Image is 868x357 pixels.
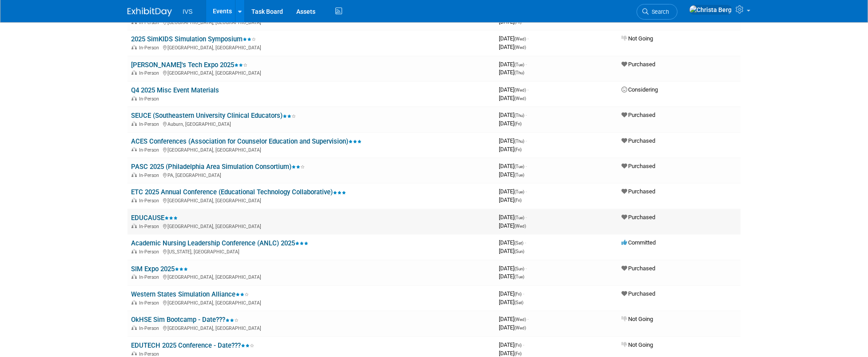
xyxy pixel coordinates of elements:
[131,137,362,145] a: ACES Conferences (Association for Counselor Education and Supervision)
[139,147,162,153] span: In-Person
[131,351,137,356] img: In-Person Event
[131,61,247,69] a: [PERSON_NAME]'s Tech Expo 2025
[131,146,492,153] div: [GEOGRAPHIC_DATA], [GEOGRAPHIC_DATA]
[499,273,524,280] span: [DATE]
[526,214,527,221] span: -
[131,163,305,171] a: PASC 2025 (Philadelphia Area Simulation Consortium)
[499,222,526,229] span: [DATE]
[131,239,308,247] a: Academic Nursing Leadership Conference (ANLC) 2025
[131,171,492,178] div: PA, [GEOGRAPHIC_DATA]
[649,8,669,15] span: Search
[514,274,524,279] span: (Tue)
[499,112,527,118] span: [DATE]
[621,239,656,246] span: Committed
[525,239,526,246] span: -
[621,316,653,322] span: Not Going
[514,224,526,229] span: (Wed)
[621,265,655,272] span: Purchased
[499,163,527,169] span: [DATE]
[514,249,524,254] span: (Sun)
[499,341,524,348] span: [DATE]
[127,8,172,16] img: ExhibitDay
[526,137,527,144] span: -
[131,86,219,94] a: Q4 2025 Misc Event Materials
[499,35,529,42] span: [DATE]
[621,86,658,93] span: Considering
[526,163,527,169] span: -
[527,35,529,42] span: -
[14,23,21,30] img: website_grey.svg
[88,52,96,59] img: tab_keywords_by_traffic_grey.svg
[131,70,137,75] img: In-Person Event
[514,172,524,177] span: (Tue)
[131,188,346,196] a: ETC 2025 Annual Conference (Educational Technology Collaborative)
[621,188,655,195] span: Purchased
[514,325,526,330] span: (Wed)
[514,45,526,50] span: (Wed)
[131,45,137,49] img: In-Person Event
[526,188,527,195] span: -
[514,351,522,356] span: (Fri)
[499,239,526,246] span: [DATE]
[514,147,522,152] span: (Fri)
[514,121,522,126] span: (Fri)
[499,137,527,144] span: [DATE]
[499,120,522,127] span: [DATE]
[131,290,249,298] a: Western States Simulation Alliance
[621,214,655,221] span: Purchased
[139,325,162,331] span: In-Person
[621,163,655,169] span: Purchased
[131,316,239,324] a: OkHSE Sim Bootcamp - Date???
[183,8,193,15] span: IVS
[139,224,162,229] span: In-Person
[621,290,655,297] span: Purchased
[131,265,188,273] a: SIM Expo 2025
[527,86,529,93] span: -
[514,266,524,271] span: (Sun)
[499,290,524,297] span: [DATE]
[139,249,162,255] span: In-Person
[499,69,524,76] span: [DATE]
[526,265,527,272] span: -
[131,96,137,100] img: In-Person Event
[139,198,162,204] span: In-Person
[514,96,526,101] span: (Wed)
[499,171,524,178] span: [DATE]
[499,146,522,152] span: [DATE]
[131,214,178,222] a: EDUCAUSE
[514,241,523,245] span: (Sat)
[499,197,522,203] span: [DATE]
[499,316,529,322] span: [DATE]
[131,147,137,152] img: In-Person Event
[139,96,162,102] span: In-Person
[499,86,529,93] span: [DATE]
[131,121,137,126] img: In-Person Event
[621,112,655,118] span: Purchased
[131,224,137,228] img: In-Person Event
[499,188,527,195] span: [DATE]
[139,274,162,280] span: In-Person
[514,62,524,67] span: (Tue)
[131,198,137,202] img: In-Person Event
[499,44,526,50] span: [DATE]
[98,52,150,58] div: Keywords by Traffic
[499,350,522,357] span: [DATE]
[514,189,524,194] span: (Tue)
[131,120,492,127] div: Auburn, [GEOGRAPHIC_DATA]
[514,343,522,348] span: (Fri)
[514,139,524,144] span: (Thu)
[131,299,492,306] div: [GEOGRAPHIC_DATA], [GEOGRAPHIC_DATA]
[131,222,492,229] div: [GEOGRAPHIC_DATA], [GEOGRAPHIC_DATA]
[514,215,524,220] span: (Tue)
[499,248,524,254] span: [DATE]
[23,23,98,30] div: Domain: [DOMAIN_NAME]
[689,5,732,15] img: Christa Berg
[139,20,162,25] span: In-Person
[527,316,529,322] span: -
[139,70,162,76] span: In-Person
[24,52,31,59] img: tab_domain_overview_orange.svg
[139,121,162,127] span: In-Person
[131,300,137,305] img: In-Person Event
[139,172,162,178] span: In-Person
[523,290,524,297] span: -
